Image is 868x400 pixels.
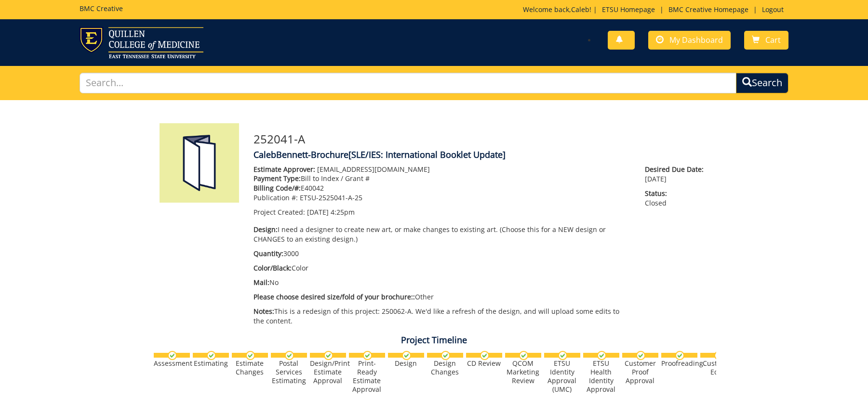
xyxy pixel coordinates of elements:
img: checkmark [714,351,723,360]
div: ETSU Health Identity Approval [583,359,619,394]
div: ETSU Identity Approval (UMC) [544,359,580,394]
span: Cart [765,35,781,45]
img: checkmark [480,351,489,360]
img: checkmark [441,351,450,360]
a: BMC Creative Homepage [664,5,753,14]
span: Status: [645,189,708,198]
span: Quantity: [254,249,283,258]
img: checkmark [168,351,177,360]
div: Design Changes [427,359,463,376]
span: Estimate Approver: [254,165,315,174]
a: ETSU Homepage [597,5,660,14]
div: CD Review [466,359,502,368]
div: Estimate Changes [232,359,268,376]
span: Mail: [254,278,269,287]
p: This is a redesign of this project: 250062-A. We'd like a refresh of the design, and will upload ... [254,307,631,326]
div: Assessment [154,359,190,368]
img: checkmark [675,351,684,360]
span: Payment Type: [254,174,301,183]
span: Project Created: [254,207,305,217]
p: Welcome back, ! | | | [523,5,788,14]
button: Search [736,73,788,93]
div: Design [388,359,424,368]
img: checkmark [207,351,216,360]
div: Proofreading [661,359,697,368]
img: checkmark [324,351,333,360]
span: Publication #: [254,193,298,202]
img: checkmark [597,351,606,360]
span: Color/Black: [254,263,292,272]
img: checkmark [285,351,294,360]
div: Customer Proof Approval [622,359,658,385]
img: checkmark [246,351,255,360]
span: Design: [254,225,278,234]
p: 3000 [254,249,631,258]
div: Estimating [193,359,229,368]
h3: 252041-A [254,133,709,145]
img: Product featured image [160,123,239,203]
a: Cart [744,31,788,50]
p: No [254,278,631,287]
img: checkmark [402,351,411,360]
span: [SLE/IES: International Booklet Update] [348,149,506,160]
p: [EMAIL_ADDRESS][DOMAIN_NAME] [254,165,631,174]
img: checkmark [636,351,645,360]
span: Notes: [254,307,274,316]
span: [DATE] 4:25pm [307,207,355,217]
span: My Dashboard [669,35,723,45]
div: Print-Ready Estimate Approval [349,359,385,394]
p: E40042 [254,183,631,193]
span: Please choose desired size/fold of your brochure:: [254,292,415,301]
div: Postal Services Estimating [271,359,307,385]
p: Closed [645,189,708,208]
a: Caleb [571,5,589,14]
div: QCOM Marketing Review [505,359,541,385]
img: ETSU logo [80,27,203,58]
div: Customer Edits [700,359,736,376]
input: Search... [80,73,736,93]
p: Bill to Index / Grant # [254,174,631,183]
p: [DATE] [645,165,708,184]
p: Color [254,263,631,273]
p: I need a designer to create new art, or make changes to existing art. (Choose this for a NEW desi... [254,225,631,244]
h4: CalebBennett-Brochure [254,150,709,160]
h4: Project Timeline [152,335,716,345]
span: Billing Code/#: [254,183,301,193]
a: My Dashboard [648,31,731,50]
img: checkmark [363,351,372,360]
p: Other [254,292,631,302]
a: Logout [757,5,788,14]
h5: BMC Creative [80,5,123,12]
span: Desired Due Date: [645,165,708,174]
img: checkmark [519,351,528,360]
div: Design/Print Estimate Approval [310,359,346,385]
span: ETSU-2525041-A-25 [300,193,362,202]
img: checkmark [558,351,567,360]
